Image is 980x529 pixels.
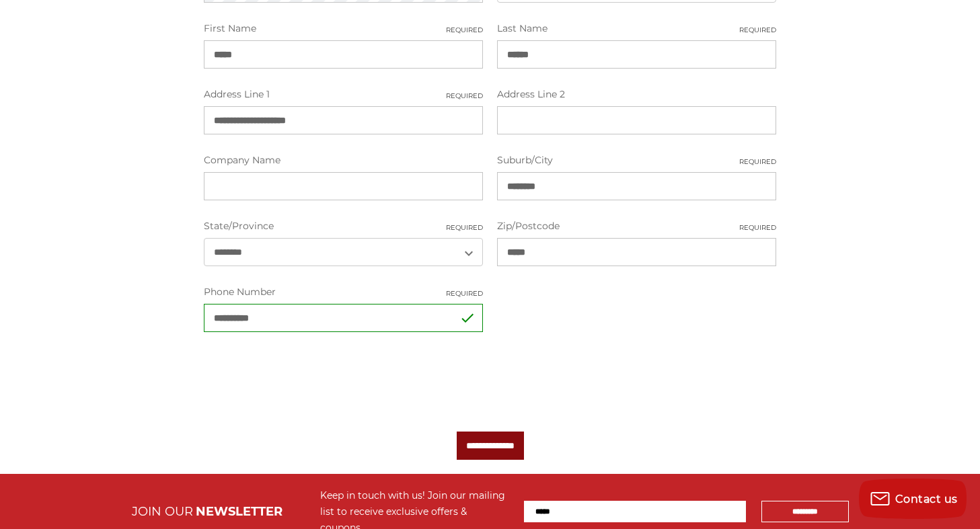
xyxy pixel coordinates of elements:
small: Required [446,222,483,233]
small: Required [739,25,776,35]
span: NEWSLETTER [196,504,282,519]
label: Address Line 2 [497,87,776,101]
small: Required [446,91,483,101]
label: Company Name [204,153,483,167]
iframe: reCAPTCHA [204,351,408,403]
small: Required [446,25,483,35]
label: Suburb/City [497,153,776,167]
small: Required [739,157,776,167]
span: JOIN OUR [132,504,193,519]
label: State/Province [204,219,483,233]
span: Contact us [895,493,958,505]
button: Contact us [859,479,967,519]
label: Zip/Postcode [497,219,776,233]
small: Required [739,222,776,233]
label: Phone Number [204,285,483,299]
label: Address Line 1 [204,87,483,101]
small: Required [446,288,483,298]
label: First Name [204,22,483,36]
label: Last Name [497,22,776,36]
